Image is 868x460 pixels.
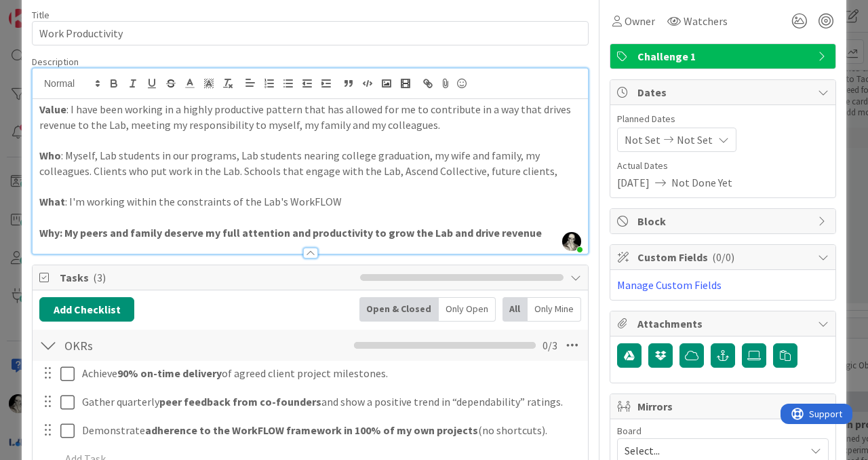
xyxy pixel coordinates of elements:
strong: peer feedback from co-founders [159,395,321,408]
span: Attachments [637,315,811,332]
span: Planned Dates [617,112,829,126]
span: [DATE] [617,174,650,191]
span: Dates [637,84,811,100]
p: Gather quarterly and show a positive trend in “dependability” ratings. [82,394,578,410]
p: Demonstrate (no shortcuts). [82,423,578,438]
span: Not Done Yet [671,174,732,191]
p: : I have been working in a highly productive pattern that has allowed for me to contribute in a w... [39,102,581,132]
span: Support [28,2,62,18]
input: Add Checklist... [60,333,285,358]
strong: Who [39,149,61,162]
span: ( 0/0 ) [712,250,734,264]
div: Open & Closed [359,297,439,322]
strong: adherence to the WorkFLOW framework in 100% of my own projects [145,423,478,437]
span: Board [617,426,642,436]
div: All [502,297,528,322]
span: Not Set [677,132,713,148]
span: Watchers [684,13,728,29]
span: ( 3 ) [93,271,106,284]
span: Mirrors [637,398,811,415]
div: Only Open [439,297,496,322]
div: Only Mine [528,297,581,322]
strong: 90% on-time delivery [117,366,222,380]
span: Tasks [60,269,353,286]
span: Owner [625,13,655,29]
span: Challenge 1 [637,48,811,64]
input: type card name here... [32,21,589,45]
strong: Why: My peers and family deserve my full attention and productivity to grow the Lab and drive rev... [39,226,542,239]
span: Actual Dates [617,159,829,173]
span: Select... [625,441,798,460]
span: Not Set [625,132,660,148]
p: : Myself, Lab students in our programs, Lab students nearing college graduation, my wife and fami... [39,148,581,178]
p: : I'm working within the constraints of the Lab's WorkFLOW [39,194,581,210]
strong: What [39,195,65,208]
label: Title [32,9,50,21]
span: 0 / 3 [542,337,557,353]
a: Manage Custom Fields [617,278,722,292]
span: Description [32,56,79,68]
span: Custom Fields [637,249,811,265]
img: 5slRnFBaanOLW26e9PW3UnY7xOjyexml.jpeg [562,232,581,251]
button: Add Checklist [39,297,134,322]
p: Achieve of agreed client project milestones. [82,366,578,381]
span: Block [637,213,811,229]
strong: Value [39,102,66,116]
